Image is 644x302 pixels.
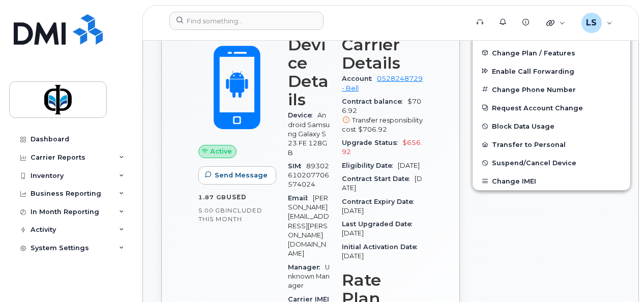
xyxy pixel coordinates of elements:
[288,111,330,156] span: Android Samsung Galaxy S23 FE 128GB
[473,135,630,154] button: Transfer to Personal
[342,207,364,215] span: [DATE]
[215,170,268,180] span: Send Message
[169,12,324,30] input: Find something...
[226,193,247,201] span: used
[288,263,325,271] span: Manager
[288,162,306,170] span: SIM
[473,44,630,62] button: Change Plan / Features
[288,194,329,258] span: [PERSON_NAME][EMAIL_ADDRESS][PERSON_NAME][DOMAIN_NAME]
[342,139,402,146] span: Upgrade Status
[492,49,575,56] span: Change Plan / Features
[398,162,420,169] span: [DATE]
[342,252,364,260] span: [DATE]
[473,99,630,117] button: Request Account Change
[342,98,423,134] span: $706.92
[288,194,313,202] span: Email
[198,166,276,185] button: Send Message
[473,80,630,99] button: Change Phone Number
[342,75,377,82] span: Account
[342,229,364,237] span: [DATE]
[574,13,620,33] div: Luciann Sacrey
[473,154,630,172] button: Suspend/Cancel Device
[342,36,423,72] h3: Carrier Details
[342,175,415,183] span: Contract Start Date
[288,263,330,290] span: Unknown Manager
[342,243,422,251] span: Initial Activation Date
[288,36,330,109] h3: Device Details
[342,98,407,105] span: Contract balance
[342,198,419,205] span: Contract Expiry Date
[539,13,572,33] div: Quicklinks
[473,117,630,135] button: Block Data Usage
[492,67,574,75] span: Enable Call Forwarding
[288,111,317,119] span: Device
[288,162,329,189] span: 89302610207706574024
[210,146,232,156] span: Active
[198,194,226,201] span: 1.87 GB
[586,17,597,29] span: LS
[342,116,423,133] span: Transfer responsibility cost
[198,207,225,214] span: 5.00 GB
[342,220,417,228] span: Last Upgraded Date
[473,172,630,190] button: Change IMEI
[198,206,262,223] span: included this month
[358,126,387,133] span: $706.92
[492,159,576,167] span: Suspend/Cancel Device
[342,75,423,92] a: 0528248729 - Bell
[473,62,630,80] button: Enable Call Forwarding
[342,162,398,169] span: Eligibility Date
